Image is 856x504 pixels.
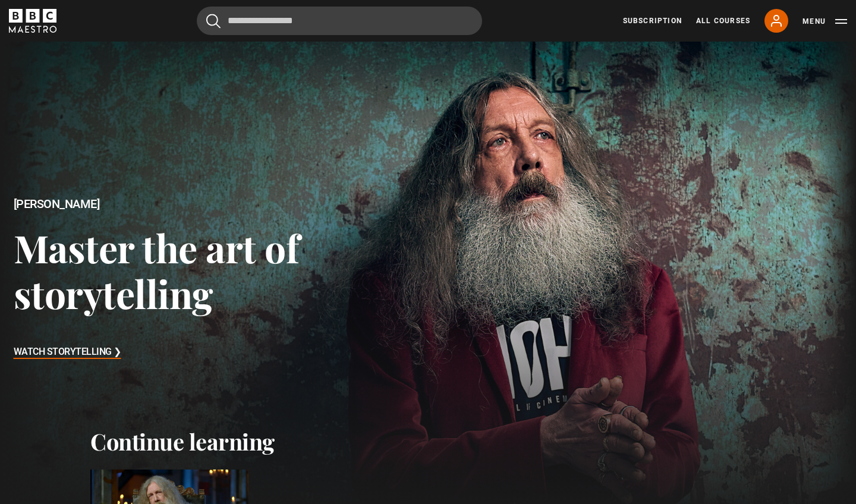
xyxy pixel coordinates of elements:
[623,15,682,26] a: Subscription
[696,15,750,26] a: All Courses
[14,225,429,317] h3: Master the art of storytelling
[802,15,847,27] button: Toggle navigation
[197,7,482,35] input: Search
[9,9,56,33] svg: BBC Maestro
[14,344,121,361] h3: Watch Storytelling ❯
[206,14,221,29] button: Submit the search query
[14,197,429,211] h2: [PERSON_NAME]
[90,428,766,455] h2: Continue learning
